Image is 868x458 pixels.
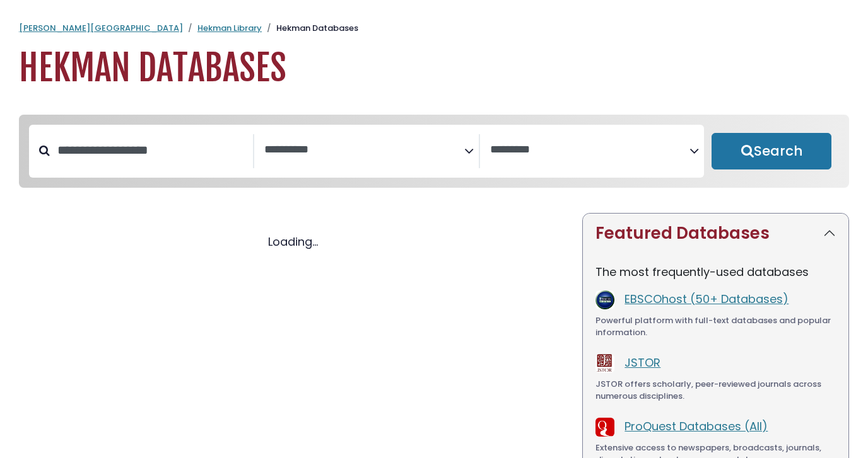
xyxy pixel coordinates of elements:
a: [PERSON_NAME][GEOGRAPHIC_DATA] [19,22,183,34]
h1: Hekman Databases [19,47,849,89]
div: Powerful platform with full-text databases and popular information. [595,314,836,339]
a: Hekman Library [197,22,262,34]
div: Loading... [19,233,567,250]
a: ProQuest Databases (All) [625,418,768,434]
a: JSTOR [625,355,660,370]
textarea: Search [490,144,689,157]
button: Submit for Search Results [712,133,831,169]
div: JSTOR offers scholarly, peer-reviewed journals across numerous disciplines. [595,378,836,403]
nav: Search filters [19,115,849,188]
textarea: Search [264,144,464,157]
input: Search database by title or keyword [50,140,253,161]
p: The most frequently-used databases [595,263,836,280]
li: Hekman Databases [262,22,358,35]
nav: breadcrumb [19,22,849,35]
a: EBSCOhost (50+ Databases) [625,291,789,307]
button: Featured Databases [583,214,848,253]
